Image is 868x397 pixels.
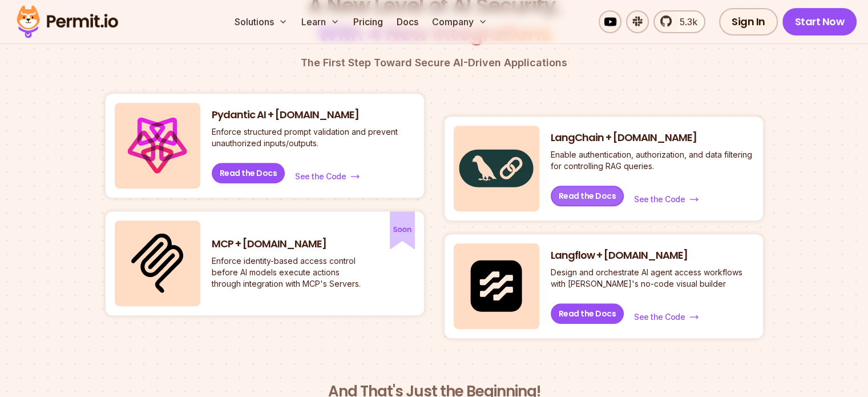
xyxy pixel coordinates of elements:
[551,131,754,145] h3: LangChain + [DOMAIN_NAME]
[212,108,415,122] h3: Pydantic AI + [DOMAIN_NAME]
[297,10,344,33] button: Learn
[551,303,624,324] a: Read the Docs
[349,10,387,33] a: Pricing
[551,149,754,172] p: Enable authentication, authorization, and data filtering for controlling RAG queries.
[782,8,857,35] a: Start Now
[633,193,700,206] a: See the Code
[633,310,700,324] a: See the Code
[551,186,624,206] a: Read the Docs
[551,267,754,290] p: Design and orchestrate AI agent access workflows with [PERSON_NAME]'s no-code visual builder
[392,10,423,33] a: Docs
[295,171,346,182] span: See the Code
[294,170,361,183] a: See the Code
[653,10,705,33] a: 5.3k
[230,10,292,33] button: Solutions
[719,8,778,35] a: Sign In
[634,194,685,205] span: See the Code
[212,163,285,183] a: Read the Docs
[551,248,754,263] h3: Langflow + [DOMAIN_NAME]
[212,255,366,290] p: Enforce identity-based access control before AI models execute actions through integration with M...
[634,311,685,323] span: See the Code
[106,55,763,71] p: The First Step Toward Secure AI-Driven Applications
[673,15,697,29] span: 5.3k
[212,237,366,251] h3: MCP + [DOMAIN_NAME]
[11,2,123,41] img: Permit logo
[212,126,415,149] p: Enforce structured prompt validation and prevent unauthorized inputs/outputs.
[427,10,492,33] button: Company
